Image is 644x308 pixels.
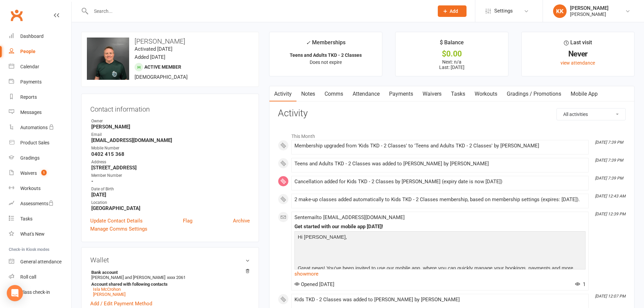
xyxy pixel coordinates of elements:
div: What's New [20,231,45,237]
strong: Teens and Adults TKD - 2 Classes [290,52,362,58]
a: Isla McCrohon [93,287,121,292]
div: Automations [20,125,48,130]
button: Add [438,5,467,17]
span: Add [450,8,458,14]
a: Workouts [470,86,502,102]
p: Next: n/a Last: [DATE] [402,59,502,70]
a: Waivers 1 [9,166,71,181]
div: 2 make-up classes added automatically to Kids TKD - 2 Classes membership, based on membership set... [294,197,586,203]
div: Address [91,159,250,165]
div: Open Intercom Messenger [7,285,23,301]
li: [PERSON_NAME] and [PERSON_NAME] [90,269,250,298]
time: Activated [DATE] [135,46,172,52]
a: Gradings / Promotions [502,86,566,102]
a: Attendance [348,86,384,102]
a: view attendance [560,60,595,66]
div: [PERSON_NAME] [570,11,609,17]
a: Notes [296,86,320,102]
a: Assessments [9,196,71,211]
strong: Account shared with following contacts [91,282,246,287]
div: Owner [91,118,250,124]
div: Gradings [20,155,40,161]
span: [DEMOGRAPHIC_DATA] [135,74,188,80]
a: Manage Comms Settings [90,225,147,233]
div: Class check-in [20,289,50,295]
li: This Month [278,129,626,140]
i: [DATE] 12:43 AM [595,194,625,198]
div: Mobile Number [91,145,250,151]
div: Email [91,132,250,138]
a: Comms [320,86,348,102]
strong: [PERSON_NAME] [91,124,250,130]
strong: [DATE] [91,192,250,198]
div: Messages [20,110,42,115]
strong: [GEOGRAPHIC_DATA] [91,205,250,211]
strong: [STREET_ADDRESS] [91,165,250,171]
div: Cancellation added for Kids TKD - 2 Classes by [PERSON_NAME] (expiry date is now [DATE]) [294,179,586,185]
a: General attendance kiosk mode [9,254,71,269]
a: Activity [269,86,296,102]
h3: Wallet [90,256,250,264]
a: Update Contact Details [90,217,143,225]
strong: Bank account [91,270,246,275]
a: Calendar [9,59,71,74]
a: Tasks [9,211,71,227]
a: Roll call [9,269,71,285]
span: xxxx 2061 [167,275,186,280]
a: Reports [9,90,71,105]
span: 1 [575,281,586,287]
div: Roll call [20,274,36,280]
a: Mobile App [566,86,602,102]
div: [PERSON_NAME] [570,5,609,11]
div: Product Sales [20,140,49,145]
a: Payments [384,86,418,102]
span: Active member [144,64,181,70]
div: Tasks [20,216,32,221]
i: [DATE] 12:07 PM [595,294,625,299]
a: Archive [233,217,250,225]
strong: 0402 415 368 [91,151,250,157]
div: Location [91,199,250,206]
i: [DATE] 7:39 PM [595,140,623,145]
div: Teens and Adults TKD - 2 Classes was added to [PERSON_NAME] by [PERSON_NAME] [294,161,586,167]
span: Does not expire [310,60,342,65]
a: [PERSON_NAME] [93,292,125,297]
a: Messages [9,105,71,120]
a: Flag [183,217,192,225]
div: $ Balance [440,38,464,50]
div: $0.00 [402,50,502,57]
a: Tasks [446,86,470,102]
a: Product Sales [9,135,71,150]
p: Great news! You've been invited to use our mobile app, where you can quickly manage your bookings... [296,264,584,274]
div: Member Number [91,172,250,179]
span: 1 [41,170,47,175]
div: Workouts [20,186,41,191]
div: Get started with our mobile app [DATE]! [294,224,586,230]
div: Last visit [564,38,592,50]
i: [DATE] 7:39 PM [595,176,623,181]
time: Added [DATE] [135,54,165,60]
a: show more [294,269,586,279]
div: Payments [20,79,42,85]
i: ✓ [306,40,310,46]
p: Hi [PERSON_NAME], [296,233,584,243]
span: Sent email to [EMAIL_ADDRESS][DOMAIN_NAME] [294,214,405,220]
h3: Activity [278,108,626,119]
div: Waivers [20,170,37,176]
a: Add / Edit Payment Method [90,300,152,308]
strong: [EMAIL_ADDRESS][DOMAIN_NAME] [91,137,250,143]
span: Opened [DATE] [294,281,334,287]
div: Memberships [306,38,345,51]
a: Gradings [9,150,71,166]
a: Class kiosk mode [9,285,71,300]
a: Dashboard [9,29,71,44]
div: KK [553,4,567,18]
img: image1760085772.png [87,38,129,80]
a: Waivers [418,86,446,102]
i: [DATE] 7:39 PM [595,158,623,163]
a: Clubworx [8,7,25,24]
a: What's New [9,227,71,242]
h3: Contact information [90,103,250,113]
div: Kids TKD - 2 Classes was added to [PERSON_NAME] by [PERSON_NAME] [294,297,586,303]
div: Membership upgraded from 'Kids TKD - 2 Classes' to 'Teens and Adults TKD - 2 Classes' by [PERSON_... [294,143,586,149]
